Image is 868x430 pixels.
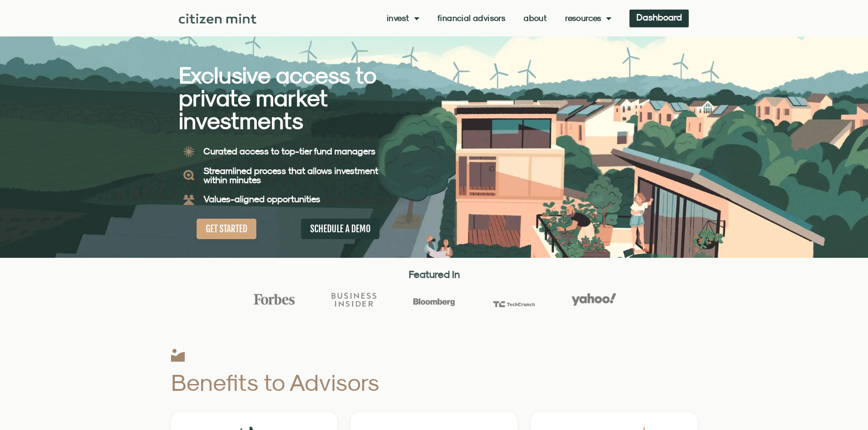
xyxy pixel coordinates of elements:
strong: Featured In [409,268,460,280]
img: Citizen Mint [179,14,257,24]
b: Streamlined process that allows investment within minutes [203,165,378,185]
h2: Benefits to Advisors [171,371,515,394]
span: SCHEDULE A DEMO [310,223,370,235]
img: Forbes Logo [252,293,296,305]
a: Financial Advisors [437,14,505,23]
a: Invest [387,14,419,23]
a: SCHEDULE A DEMO [301,219,379,239]
b: Values-aligned opportunities [203,194,320,204]
a: Dashboard [629,10,689,27]
h2: Exclusive access to private market investments [179,64,402,132]
b: Curated access to top-tier fund managers [203,146,375,156]
a: GET STARTED [197,219,256,239]
nav: Menu [387,14,611,23]
span: GET STARTED [206,223,247,235]
a: About [524,14,547,23]
a: Resources [565,14,611,23]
